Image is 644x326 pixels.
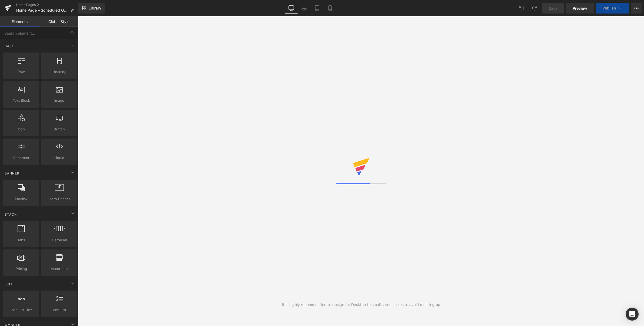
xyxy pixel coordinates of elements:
[285,3,298,14] a: Desktop
[566,3,594,14] a: Preview
[573,5,587,11] span: Preview
[43,196,76,202] span: Hero Banner
[89,6,101,11] span: Library
[626,308,639,321] div: Open Intercom Messenger
[39,16,78,27] a: Global Style
[16,3,78,7] a: Home Pages
[43,237,76,243] span: Carousel
[282,302,440,308] div: It is highly recommended to design for Desktop to small screen sizes to avoid messing up
[516,3,527,14] button: Undo
[311,3,324,14] a: Tablet
[5,196,38,202] span: Parallax
[298,3,311,14] a: Laptop
[5,98,38,103] span: Text Block
[5,307,38,313] span: Icon List Hoz
[4,44,15,49] span: Base
[43,155,76,161] span: Liquid
[43,98,76,103] span: Image
[596,3,629,14] button: Publish
[5,126,38,132] span: Icon
[5,155,38,161] span: Separator
[43,307,76,313] span: Icon List
[631,3,642,14] button: More
[4,212,17,217] span: Stack
[549,5,558,11] span: Save
[78,3,105,14] a: New Library
[529,3,540,14] button: Redo
[5,69,38,75] span: Row
[5,237,38,243] span: Tabs
[43,126,76,132] span: Button
[16,8,68,12] span: Home Page – Scheduled Offer
[43,266,76,272] span: Accordion
[4,282,13,287] span: List
[602,6,616,10] span: Publish
[43,69,76,75] span: Heading
[4,171,20,176] span: Banner
[5,266,38,272] span: Pricing
[324,3,337,14] a: Mobile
